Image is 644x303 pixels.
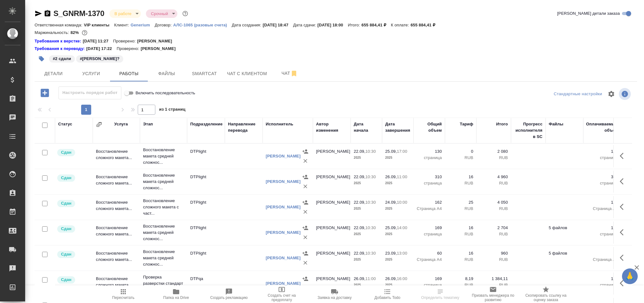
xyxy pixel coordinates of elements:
[448,231,473,237] p: RUB
[417,148,442,155] p: 130
[308,285,361,303] button: Заявка на доставку
[318,23,348,27] p: [DATE] 18:00
[83,38,113,44] p: [DATE] 11:27
[391,23,411,27] p: К оплате:
[586,180,618,186] p: страница
[35,38,83,44] div: Нажми, чтобы открыть папку с инструкцией
[84,23,114,27] p: VIP клиенты
[616,276,631,291] button: Здесь прячутся важные кнопки
[448,148,473,155] p: 0
[61,149,71,156] p: Сдан
[35,30,70,35] p: Маржинальность:
[448,155,473,161] p: RUB
[255,285,308,303] button: Создать счет на предоплату
[266,281,301,286] a: [PERSON_NAME]
[313,171,351,193] td: [PERSON_NAME]
[354,282,379,288] p: 2025
[417,199,442,206] p: 162
[159,106,186,115] span: из 1 страниц
[549,250,580,256] p: 5 файлов
[625,270,635,283] span: 🙏
[616,199,631,214] button: Здесь прячутся важные кнопки
[496,121,508,127] div: Итого
[187,247,225,269] td: DTPlight
[57,276,90,284] div: Менеджер проверил работу исполнителя, передает ее на следующий этап
[35,23,84,27] p: Ответственная команда:
[586,231,618,237] p: страница
[57,250,90,259] div: Менеджер проверил работу исполнителя, передает ее на следующий этап
[421,295,459,300] span: Определить тематику
[187,273,225,295] td: DTPqa
[586,250,618,256] p: 60
[35,52,48,66] button: Добавить тэг
[146,9,177,18] div: В работе
[586,276,618,282] p: 169
[397,225,407,230] p: 14:00
[448,199,473,206] p: 25
[480,250,508,256] p: 960
[354,231,379,237] p: 2025
[61,277,71,283] p: Сдан
[53,56,71,62] p: #2 сдали
[36,86,53,99] button: Добавить работу
[48,56,75,61] span: 2 сдали
[616,225,631,240] button: Здесь прячутся важные кнопки
[619,88,632,100] span: Посмотреть информацию
[57,199,90,208] div: Менеджер проверил работу исполнителя, передает ее на следующий этап
[210,295,248,300] span: Создать рекламацию
[480,256,508,263] p: RUB
[313,273,351,295] td: [PERSON_NAME]
[480,231,508,237] p: RUB
[411,23,440,27] p: 655 884,41 ₽
[109,9,141,18] div: В работе
[143,147,184,166] p: Восстановление макета средней сложнос...
[354,206,379,212] p: 2025
[263,23,293,27] p: [DATE] 18:47
[467,285,519,303] button: Призвать менеджера по развитию
[228,121,259,134] div: Направление перевода
[301,156,310,166] button: Удалить
[586,225,618,231] p: 169
[480,155,508,161] p: RUB
[189,70,219,78] span: Smartcat
[130,22,155,27] a: Generium
[448,174,473,180] p: 16
[57,225,90,233] div: Менеджер проверил работу исполнителя, передает ее на следующий этап
[397,174,407,179] p: 11:00
[586,148,618,155] p: 130
[163,295,189,300] span: Папка на Drive
[552,89,604,99] div: split button
[616,174,631,189] button: Здесь прячутся важные кнопки
[586,155,618,161] p: страница
[480,206,508,212] p: RUB
[480,148,508,155] p: 2 080
[301,223,310,233] button: Назначить
[150,285,203,303] button: Папка на Drive
[523,293,569,302] span: Скопировать ссылку на оценку заказа
[93,273,140,295] td: Восстановление сложного макета...
[143,223,184,242] p: Восстановление макета средней сложнос...
[149,11,170,16] button: Срочный
[417,225,442,231] p: 169
[76,70,106,78] span: Услуги
[137,38,177,44] p: [PERSON_NAME]
[385,225,397,230] p: 25.09,
[143,172,184,191] p: Восстановление макета средней сложнос...
[354,149,365,154] p: 22.09,
[114,70,144,78] span: Работы
[348,23,361,27] p: Итого:
[301,274,310,284] button: Назначить
[114,121,128,127] div: Услуга
[266,256,301,260] a: [PERSON_NAME]
[266,154,301,158] a: [PERSON_NAME]
[354,256,379,263] p: 2025
[586,256,618,263] p: Страница А4
[417,276,442,282] p: 169
[417,231,442,237] p: страница
[80,56,119,62] p: #[PERSON_NAME]?
[622,268,638,284] button: 🙏
[130,23,155,27] p: Generium
[417,256,442,263] p: Страница А4
[586,174,618,180] p: 310
[354,251,365,256] p: 22.09,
